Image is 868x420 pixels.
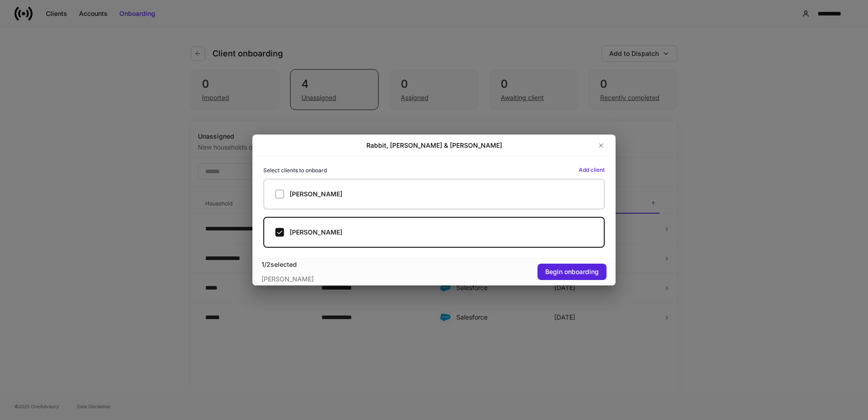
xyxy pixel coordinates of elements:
button: Add client [579,165,605,175]
div: [PERSON_NAME] [261,269,434,284]
div: 1 / 2 selected [261,260,434,269]
h5: [PERSON_NAME] [290,190,342,199]
h5: [PERSON_NAME] [290,228,342,237]
h2: Rabbit, [PERSON_NAME] & [PERSON_NAME] [366,141,502,150]
label: [PERSON_NAME] [263,179,605,210]
button: Begin onboarding [538,264,607,280]
label: [PERSON_NAME] [263,217,605,248]
h6: Select clients to onboard [263,166,327,175]
div: Begin onboarding [545,267,599,276]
